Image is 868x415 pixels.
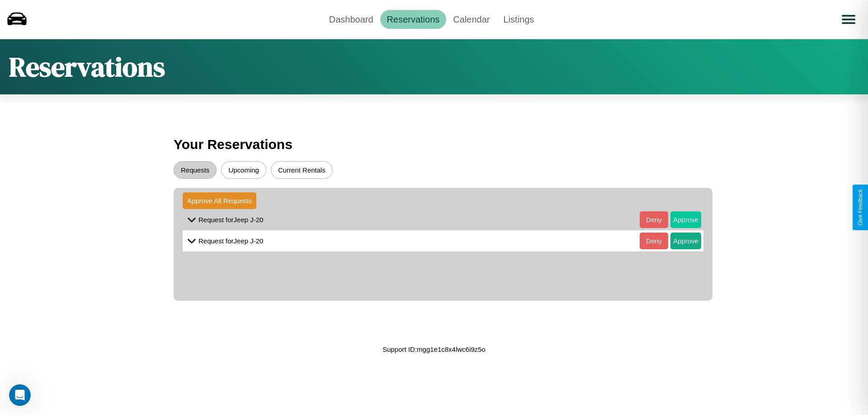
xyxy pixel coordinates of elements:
p: Request for Jeep J-20 [198,235,263,247]
h1: Reservations [9,48,165,85]
h3: Your Reservations [174,132,694,157]
button: Approve [670,211,701,228]
button: Upcoming [221,161,266,179]
div: Give Feedback [857,189,863,226]
button: Approve [670,233,701,249]
p: Request for Jeep J-20 [198,214,263,226]
button: Requests [174,161,217,179]
iframe: Intercom live chat [9,384,31,406]
a: Calendar [446,10,496,29]
a: Listings [496,10,541,29]
a: Dashboard [322,10,380,29]
button: Current Rentals [271,161,333,179]
button: Open menu [836,7,861,32]
button: Deny [640,233,668,249]
a: Reservations [380,10,447,29]
p: Support ID: mgg1e1c8x4lwc6i9z5o [382,343,486,355]
button: Approve All Requests [183,192,256,209]
button: Deny [640,211,668,228]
